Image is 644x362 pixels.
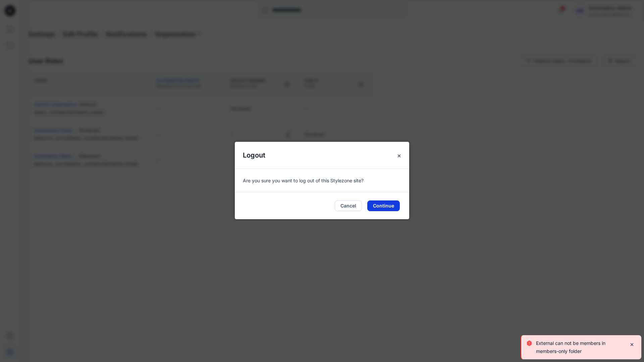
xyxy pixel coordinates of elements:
[536,339,624,355] p: External can not be members in members-only folder
[235,142,273,169] h5: Logout
[335,200,362,211] button: Cancel
[393,150,405,162] button: Close
[518,333,644,362] div: Notifications-bottom-right
[367,200,400,211] button: Continue
[243,177,401,184] p: Are you sure you want to log out of this Stylezone site?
